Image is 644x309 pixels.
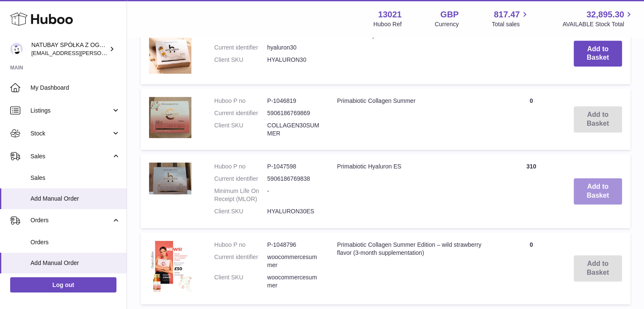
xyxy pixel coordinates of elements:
[214,109,267,117] dt: Current identifier
[267,56,320,64] dd: HYALURON30
[214,187,267,203] dt: Minimum Life On Receipt (MLOR)
[30,107,111,115] span: Listings
[498,154,565,228] td: 310
[329,23,498,84] td: Primabiotic Hyaluron
[494,9,520,20] span: 817.47
[30,238,120,246] span: Orders
[149,163,191,194] img: Primabiotic Hyaluron ES
[267,207,320,215] dd: HYALURON30ES
[10,43,23,55] img: kacper.antkowski@natubay.pl
[267,121,320,138] dd: COLLAGEN30SUMMER
[149,241,191,294] img: Primabiotic Collagen Summer Edition – wild strawberry flavor (3-month supplementation)
[562,20,634,28] span: AVAILABLE Stock Total
[214,121,267,138] dt: Client SKU
[440,9,459,20] strong: GBP
[214,207,267,215] dt: Client SKU
[31,41,108,57] div: NATUBAY SPÓŁKA Z OGRANICZONĄ ODPOWIEDZIALNOŚCIĄ
[149,31,191,74] img: Primabiotic Hyaluron
[267,109,320,117] dd: 5906186769869
[267,97,320,105] dd: P-1046819
[214,175,267,183] dt: Current identifier
[30,195,120,203] span: Add Manual Order
[214,273,267,290] dt: Client SKU
[586,9,624,20] span: 32,895.30
[214,44,267,52] dt: Current identifier
[498,88,565,150] td: 0
[267,253,320,269] dd: woocommercesummer
[214,163,267,171] dt: Huboo P no
[214,56,267,64] dt: Client SKU
[329,88,498,150] td: Primabiotic Collagen Summer
[267,273,320,290] dd: woocommercesummer
[574,41,622,67] button: Add to Basket
[267,44,320,52] dd: hyaluron30
[214,241,267,249] dt: Huboo P no
[149,97,191,138] img: Primabiotic Collagen Summer
[435,20,459,28] div: Currency
[574,178,622,204] button: Add to Basket
[492,20,529,28] span: Total sales
[267,175,320,183] dd: 5906186769838
[30,174,120,182] span: Sales
[10,277,116,292] a: Log out
[378,9,402,20] strong: 13021
[30,216,111,224] span: Orders
[30,84,120,92] span: My Dashboard
[267,187,320,203] dd: -
[498,232,565,304] td: 0
[329,232,498,304] td: Primabiotic Collagen Summer Edition – wild strawberry flavor (3-month supplementation)
[267,241,320,249] dd: P-1048796
[30,152,111,160] span: Sales
[562,9,634,28] a: 32,895.30 AVAILABLE Stock Total
[498,23,565,84] td: 470
[492,9,529,28] a: 817.47 Total sales
[373,20,402,28] div: Huboo Ref
[267,163,320,171] dd: P-1047598
[30,130,111,138] span: Stock
[329,154,498,228] td: Primabiotic Hyaluron ES
[30,259,120,267] span: Add Manual Order
[214,97,267,105] dt: Huboo P no
[31,50,170,56] span: [EMAIL_ADDRESS][PERSON_NAME][DOMAIN_NAME]
[214,253,267,269] dt: Current identifier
